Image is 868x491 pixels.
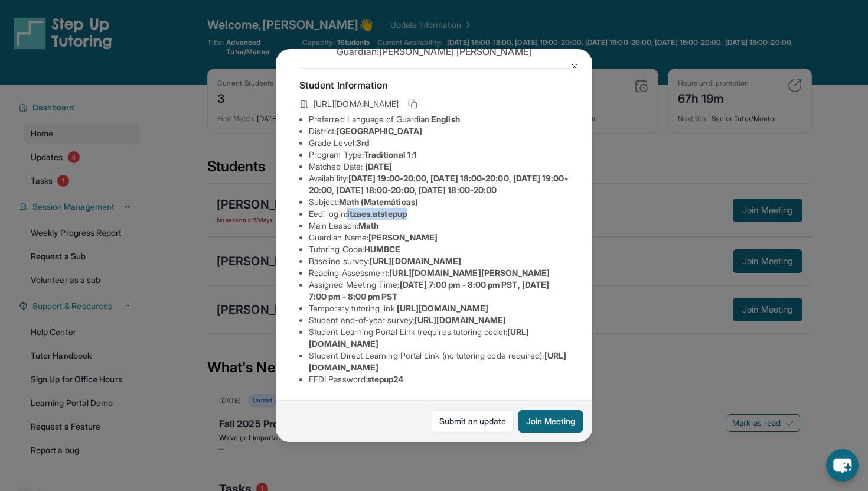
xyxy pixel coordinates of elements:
button: Copy link [406,97,420,111]
span: [DATE] 19:00-20:00, [DATE] 18:00-20:00, [DATE] 19:00-20:00, [DATE] 18:00-20:00, [DATE] 18:00-20:00 [309,173,568,195]
button: Join Meeting [518,410,583,433]
span: Math (Matemáticas) [339,197,418,207]
span: English [431,114,460,124]
li: Subject : [309,196,569,208]
li: Program Type: [309,149,569,161]
span: itzaes.atstepup [347,209,407,219]
li: Temporary tutoring link : [309,303,569,314]
span: stepup24 [367,374,404,384]
p: Guardian: [PERSON_NAME] [PERSON_NAME] [299,44,569,58]
span: [GEOGRAPHIC_DATA] [337,126,422,136]
span: HUMBCE [364,244,400,254]
span: [DATE] [365,161,392,171]
li: Student Learning Portal Link (requires tutoring code) : [309,326,569,350]
li: Tutoring Code : [309,243,569,255]
img: Close Icon [570,62,579,71]
span: [URL][DOMAIN_NAME][PERSON_NAME] [389,268,550,278]
span: [DATE] 7:00 pm - 8:00 pm PST, [DATE] 7:00 pm - 8:00 pm PST [309,279,549,301]
span: [URL][DOMAIN_NAME] [397,303,488,313]
button: chat-button [826,449,859,482]
li: Main Lesson : [309,220,569,232]
li: Assigned Meeting Time : [309,279,569,303]
li: Availability: [309,173,569,196]
span: Math [358,220,378,230]
li: Preferred Language of Guardian: [309,113,569,125]
h4: Student Information [299,78,569,92]
li: Guardian Name : [309,232,569,243]
span: [URL][DOMAIN_NAME] [314,98,399,110]
li: Eedi login : [309,208,569,220]
span: Traditional 1:1 [364,149,417,160]
li: Matched Date: [309,161,569,173]
span: [URL][DOMAIN_NAME] [415,315,506,325]
li: District: [309,125,569,137]
a: Submit an update [432,410,514,433]
span: [PERSON_NAME] [368,232,438,242]
li: Baseline survey : [309,255,569,267]
span: 3rd [356,138,369,148]
li: EEDI Password : [309,373,569,385]
span: [URL][DOMAIN_NAME] [370,256,461,266]
li: Student Direct Learning Portal Link (no tutoring code required) : [309,350,569,373]
li: Student end-of-year survey : [309,314,569,326]
li: Grade Level: [309,137,569,149]
li: Reading Assessment : [309,267,569,279]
